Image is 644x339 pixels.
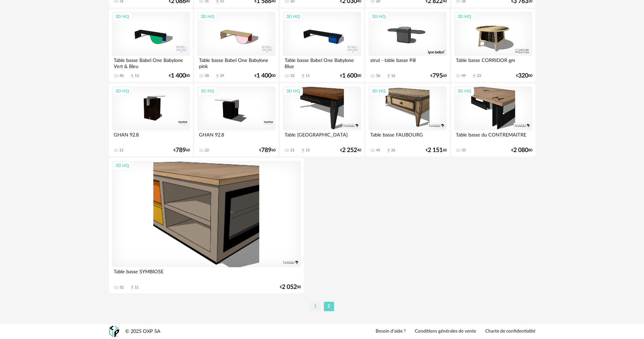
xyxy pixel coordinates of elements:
span: Download icon [130,73,135,79]
span: 1 400 [171,73,186,78]
div: 3D HQ [454,87,474,96]
div: 32 [119,285,124,290]
div: € 00 [254,73,275,78]
div: 11 [306,73,310,78]
div: € 00 [340,73,361,78]
div: 22 [205,148,209,153]
a: Besoin d'aide ? [376,329,406,335]
a: 3D HQ Table basse Babel One Babylone Blue 32 Download icon 11 €1 60000 [280,9,364,82]
a: 3D HQ GHAN 92.8 21 €78960 [109,83,193,156]
div: 13 [135,73,139,78]
span: 2 151 [428,148,443,153]
span: Download icon [472,73,477,79]
div: € 40 [340,148,361,153]
div: 3D HQ [198,87,217,96]
div: 3D HQ [283,12,303,21]
div: Table [GEOGRAPHIC_DATA] [283,130,361,144]
span: 795 [432,73,443,78]
a: 3D HQ strut - table basse Pill 36 Download icon 16 €79560 [365,9,449,82]
div: 16 [391,73,395,78]
div: 33 [462,148,466,153]
div: € 60 [430,73,447,78]
div: 3D HQ [369,12,388,21]
div: 49 [462,73,466,78]
div: 11 [135,285,139,290]
div: 21 [290,148,294,153]
span: 789 [176,148,186,153]
a: 3D HQ Table basse Babel One Babylone Vert & Bleu 40 Download icon 13 €1 40000 [109,9,193,82]
div: 3D HQ [112,161,132,170]
div: 3D HQ [112,12,132,21]
span: 2 052 [282,285,297,290]
div: Table basse FAUBOURG [369,130,446,144]
div: 29 [220,73,224,78]
div: Table basse Babel One Babylone Vert & Bleu [112,56,190,69]
div: 3D HQ [369,87,388,96]
a: Charte de confidentialité [485,329,535,335]
div: € 80 [511,148,532,153]
a: 3D HQ Table basse du CONTREMAITRE 33 €2 08080 [451,83,535,156]
div: 58 [205,73,209,78]
img: OXP [109,326,119,338]
div: 3D HQ [198,12,217,21]
span: Download icon [301,148,306,153]
span: Download icon [215,73,220,79]
div: 3D HQ [112,87,132,96]
div: 32 [290,73,294,78]
span: 2 252 [342,148,357,153]
a: 3D HQ Table basse Babel One Babylone pink 58 Download icon 29 €1 40000 [194,9,278,82]
a: 3D HQ GHAN 92.8 22 €78960 [194,83,278,156]
div: € 00 [169,73,190,78]
a: 3D HQ Table basse SYMBIOSE 32 Download icon 11 €2 05200 [109,158,304,293]
div: Table basse Babel One Babylone Blue [283,56,361,69]
span: Download icon [386,73,391,79]
div: € 60 [174,148,190,153]
div: € 00 [516,73,532,78]
div: € 60 [426,148,447,153]
div: GHAN 92.8 [197,130,275,144]
div: strut - table basse Pill [369,56,446,69]
span: Download icon [386,148,391,153]
span: 2 080 [513,148,528,153]
a: 3D HQ Table [GEOGRAPHIC_DATA] 21 Download icon 13 €2 25240 [280,83,364,156]
div: GHAN 92.8 [112,130,190,144]
div: 23 [477,73,481,78]
div: 26 [391,148,395,153]
div: Table basse CORRIDOR gm [454,56,532,69]
div: 13 [306,148,310,153]
div: Table basse du CONTREMAITRE [454,130,532,144]
span: Download icon [130,285,135,290]
div: 3D HQ [454,12,474,21]
div: 36 [376,73,380,78]
a: 3D HQ Table basse FAUBOURG 45 Download icon 26 €2 15160 [365,83,449,156]
li: 1 [310,302,320,311]
div: 40 [119,73,124,78]
a: 3D HQ Table basse CORRIDOR gm 49 Download icon 23 €32000 [451,9,535,82]
div: Table basse Babel One Babylone pink [197,56,275,69]
div: € 00 [280,285,301,290]
li: 2 [324,302,334,311]
div: 3D HQ [283,87,303,96]
span: 1 400 [257,73,271,78]
div: 45 [376,148,380,153]
div: Table basse SYMBIOSE [112,267,301,281]
span: 320 [518,73,528,78]
div: © 2025 OXP SA [125,329,160,335]
span: 789 [261,148,271,153]
div: € 60 [259,148,275,153]
a: Conditions générales de vente [415,329,476,335]
span: Download icon [301,73,306,79]
span: 1 600 [342,73,357,78]
div: 21 [119,148,124,153]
